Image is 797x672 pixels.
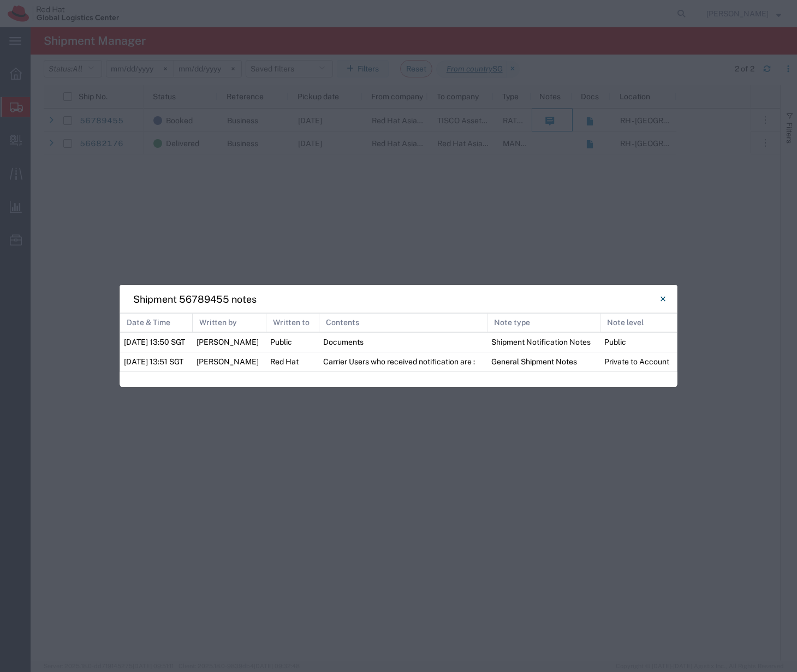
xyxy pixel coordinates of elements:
span: Shipment Notification Notes [491,338,591,346]
span: Note level [607,318,644,327]
span: Written by [199,318,237,327]
span: Written to [273,318,310,327]
h4: Shipment 56789455 notes [133,292,257,307]
span: Carrier Users who received notification are : [323,357,475,366]
span: [PERSON_NAME] [197,357,259,366]
span: [DATE] 13:51 SGT [124,357,183,366]
span: [DATE] 13:50 SGT [124,338,185,346]
span: Note type [494,318,530,327]
span: Private to Account [604,357,669,366]
span: Public [604,338,626,346]
span: Public [270,338,292,346]
button: Close [652,288,674,310]
span: [PERSON_NAME] [197,338,259,346]
span: Contents [326,318,359,327]
span: Documents [323,338,364,346]
span: Date & Time [127,318,170,327]
span: Red Hat [270,357,299,366]
span: General Shipment Notes [491,357,577,366]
